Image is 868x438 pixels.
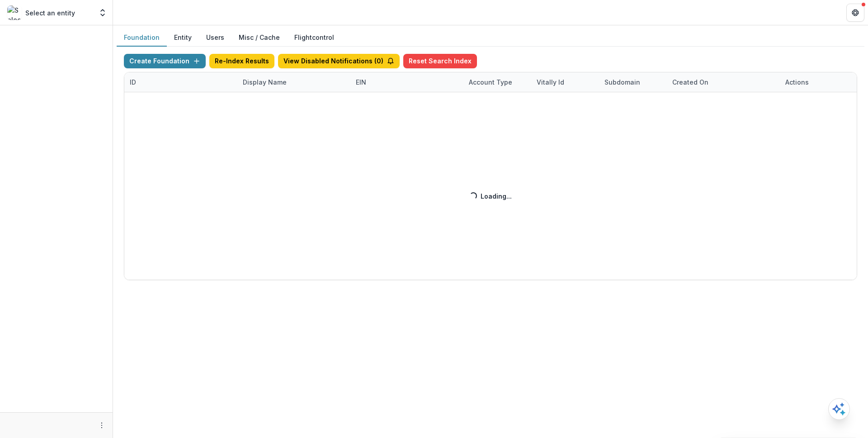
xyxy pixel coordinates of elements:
button: Open AI Assistant [828,398,850,420]
button: Open entity switcher [96,4,109,22]
p: Select an entity [25,8,75,18]
button: Users [199,29,231,47]
button: More [96,420,107,431]
img: Select an entity [7,5,22,20]
button: Entity [167,29,199,47]
a: Flightcontrol [294,33,334,42]
button: Foundation [117,29,167,47]
button: Get Help [846,4,864,22]
button: Misc / Cache [231,29,287,47]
